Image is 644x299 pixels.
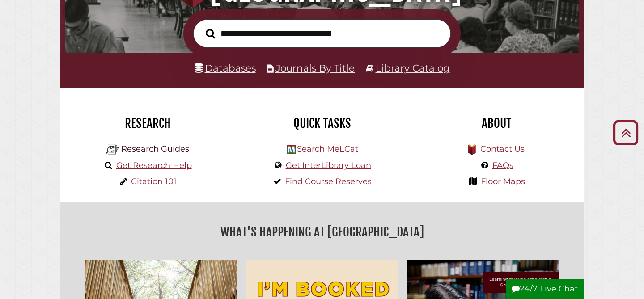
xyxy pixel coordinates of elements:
h2: Research [67,116,228,131]
a: Find Course Reserves [285,177,372,186]
a: Back to Top [610,125,642,140]
button: Search [201,26,220,41]
i: Search [206,28,215,38]
img: Hekman Library Logo [106,143,119,156]
a: Citation 101 [131,177,177,186]
a: Research Guides [121,144,189,154]
a: Get InterLibrary Loan [286,160,371,170]
h2: About [416,116,577,131]
a: Contact Us [480,144,525,154]
img: Hekman Library Logo [287,145,296,154]
h2: What's Happening at [GEOGRAPHIC_DATA] [67,222,577,242]
a: Get Research Help [116,160,192,170]
a: FAQs [492,160,513,170]
a: Search MeLCat [297,144,358,154]
h2: Quick Tasks [241,116,402,131]
a: Floor Maps [481,177,525,186]
a: Library Catalog [376,62,450,74]
a: Journals By Title [275,62,355,74]
a: Databases [195,62,256,74]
